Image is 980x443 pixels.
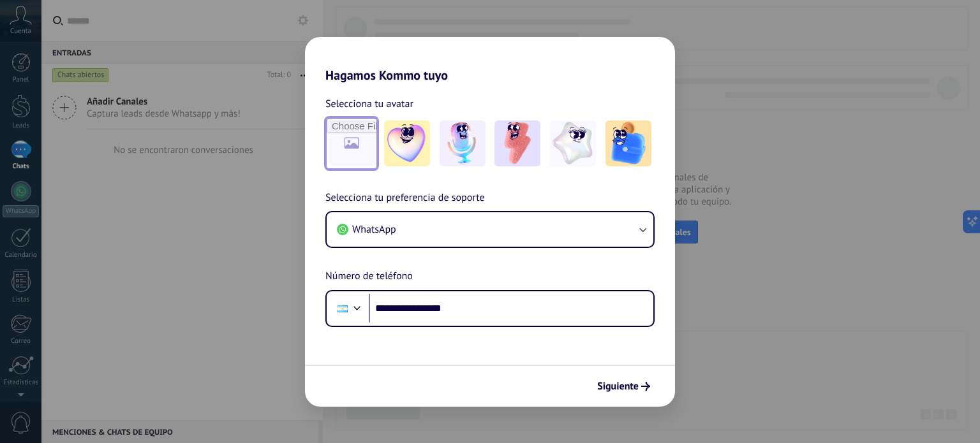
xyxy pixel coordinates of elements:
[305,37,675,83] h2: Hagamos Kommo tuyo
[325,96,413,112] span: Selecciona tu avatar
[597,382,639,391] span: Siguiente
[325,190,485,207] span: Selecciona tu preferencia de soporte
[384,120,430,166] img: -1.jpeg
[327,212,653,247] button: WhatsApp
[330,295,355,322] div: Argentina: + 54
[591,375,656,397] button: Siguiente
[494,120,540,166] img: -3.jpeg
[605,120,651,166] img: -5.jpeg
[550,120,596,166] img: -4.jpeg
[352,223,396,236] span: WhatsApp
[325,268,413,285] span: Número de teléfono
[440,120,486,166] img: -2.jpeg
